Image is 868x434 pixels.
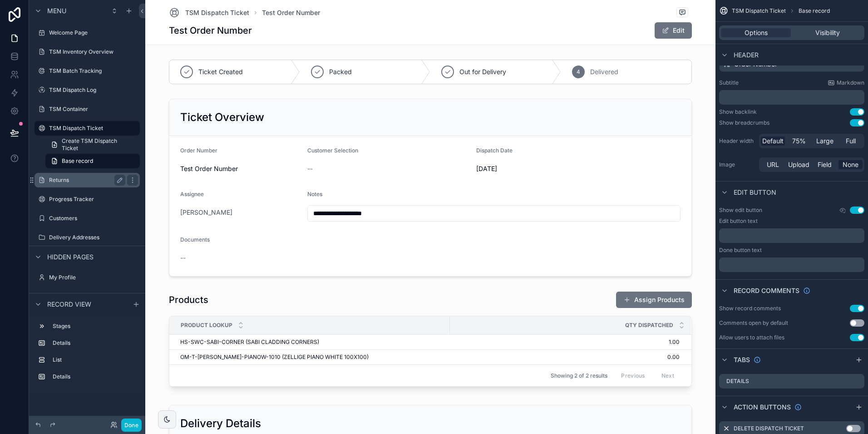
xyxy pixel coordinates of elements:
h1: Test Order Number [169,24,252,37]
label: List [53,356,136,363]
label: Image [719,161,755,168]
label: Edit button text [719,217,758,225]
span: Edit button [734,188,776,197]
label: TSM Dispatch Log [49,86,138,94]
span: Product Lookup [181,322,232,329]
span: 75% [792,136,806,146]
button: Done [121,419,142,432]
span: Base record [799,7,830,15]
div: Allow users to attach files [719,334,784,341]
span: Markdown [837,79,864,86]
a: TSM Container [35,102,140,116]
span: URL [767,160,779,169]
label: Show edit button [719,207,762,214]
label: Header width [719,137,755,145]
span: Full [846,136,856,146]
a: Test Order Number [262,8,320,17]
span: TSM Dispatch Ticket [185,8,249,17]
a: Progress Tracker [35,192,140,207]
label: Details [53,339,136,347]
div: scrollable content [719,228,864,243]
div: scrollable content [29,315,145,393]
span: Record comments [734,286,799,295]
button: Edit [655,22,692,39]
span: Large [816,136,833,146]
span: Header [734,50,759,60]
span: Action buttons [734,403,791,412]
span: Hidden pages [47,252,94,262]
label: Details [726,378,749,385]
span: Menu [47,6,66,15]
div: scrollable content [719,90,864,105]
label: Customers [49,215,138,222]
label: Delivery Addresses [49,234,138,241]
div: scrollable content [719,257,864,272]
label: My Profile [49,274,138,281]
label: Welcome Page [49,29,138,36]
a: TSM Dispatch Ticket [169,7,249,18]
a: Markdown [828,79,864,86]
span: Create TSM Dispatch Ticket [62,137,134,152]
div: Show backlink [719,108,757,116]
div: Show record comments [719,305,781,312]
span: Base record [62,157,93,165]
label: TSM Inventory Overview [49,48,138,56]
label: Returns [49,177,122,184]
a: Base record [45,154,140,168]
a: TSM Dispatch Ticket [35,121,140,136]
label: Stages [53,323,136,330]
label: TSM Batch Tracking [49,67,138,75]
span: Upload [788,160,809,169]
span: Tabs [734,355,750,364]
a: Customers [35,211,140,226]
a: TSM Inventory Overview [35,45,140,59]
label: Details [53,373,136,380]
span: Visibility [815,28,840,37]
div: Show breadcrumbs [719,119,769,126]
span: TSM Dispatch Ticket [732,7,786,15]
div: Comments open by default [719,319,788,327]
label: Subtitle [719,79,739,86]
label: TSM Container [49,106,138,113]
span: Showing 2 of 2 results [551,372,607,379]
label: Done button text [719,247,762,254]
span: None [843,160,858,169]
span: Options [745,28,768,37]
label: Progress Tracker [49,196,138,203]
label: TSM Dispatch Ticket [49,125,134,132]
a: TSM Batch Tracking [35,64,140,78]
span: Field [818,160,832,169]
a: Returns [35,173,140,187]
span: Default [762,136,784,146]
span: QTY Dispatched [625,322,673,329]
a: Welcome Page [35,25,140,40]
a: Create TSM Dispatch Ticket [45,137,140,152]
span: Record view [47,300,91,309]
a: TSM Dispatch Log [35,83,140,97]
a: Delivery Addresses [35,230,140,245]
a: My Profile [35,270,140,285]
